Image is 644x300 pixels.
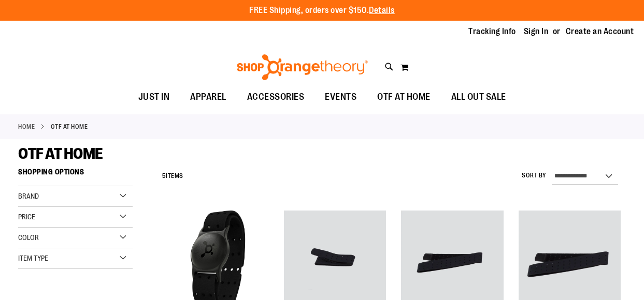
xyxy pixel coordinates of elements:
a: Home [18,122,35,131]
span: JUST IN [138,85,170,109]
span: Price [18,213,35,221]
label: Sort By [522,171,547,180]
strong: Shopping Options [18,163,133,186]
a: Create an Account [566,26,634,37]
span: APPAREL [190,85,226,109]
span: ALL OUT SALE [451,85,506,109]
img: Shop Orangetheory [235,54,369,80]
span: Brand [18,192,39,200]
p: FREE Shipping, orders over $150. [249,5,395,17]
a: Sign In [524,26,549,37]
span: OTF AT HOME [377,85,431,109]
span: ACCESSORIES [247,85,305,109]
a: Details [369,6,395,15]
strong: OTF AT HOME [51,122,88,131]
span: OTF AT HOME [18,145,103,162]
a: Tracking Info [468,26,516,37]
span: Item Type [18,254,48,262]
span: 5 [162,172,166,179]
span: EVENTS [325,85,356,109]
h2: Items [162,168,183,184]
span: Color [18,233,39,242]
